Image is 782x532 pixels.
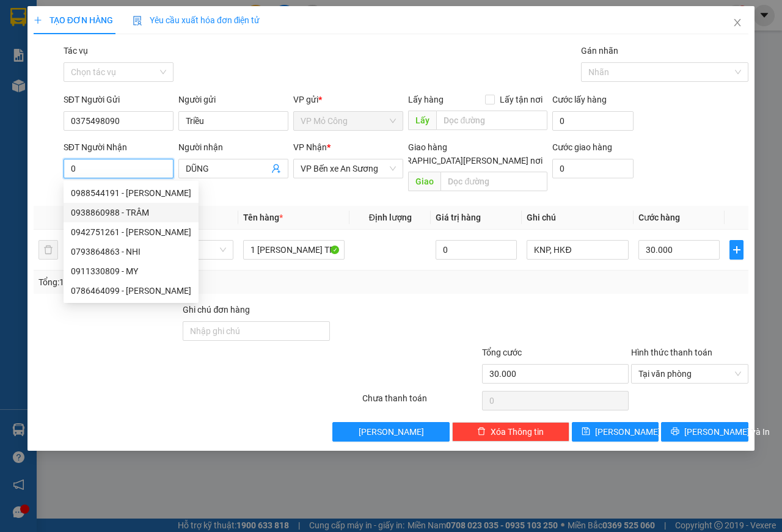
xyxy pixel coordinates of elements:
[638,365,741,383] span: Tại văn phòng
[408,172,440,191] span: Giao
[631,348,712,357] label: Hình thức thanh toán
[71,284,191,297] div: 0786464099 - [PERSON_NAME]
[552,142,612,152] label: Cước giao hàng
[408,111,436,130] span: Lấy
[97,54,150,62] span: Hotline: 19001152
[4,7,59,61] img: logo
[64,281,199,301] div: 0786464099 - PHONG
[4,89,75,96] span: In ngày:
[64,242,199,261] div: 0793864863 - NHI
[301,112,396,130] span: VP Mỏ Công
[71,225,191,239] div: 0942751261 - [PERSON_NAME]
[491,425,544,439] span: Xóa Thông tin
[293,93,403,106] div: VP gửi
[661,422,748,442] button: printer[PERSON_NAME] và In
[369,213,412,222] span: Định lượng
[440,172,547,191] input: Dọc đường
[582,427,590,437] span: save
[64,183,199,203] div: 0988544191 - DŨNG
[730,245,743,255] span: plus
[293,142,327,152] span: VP Nhận
[436,240,517,260] input: 0
[332,422,450,442] button: [PERSON_NAME]
[33,66,150,76] span: -----------------------------------------
[482,348,522,357] span: Tổng cước
[97,20,164,35] span: Bến xe [GEOGRAPHIC_DATA]
[183,321,330,341] input: Ghi chú đơn hàng
[27,89,75,96] span: 02:38:56 [DATE]
[97,7,167,17] strong: ĐỒNG PHƯỚC
[436,111,547,130] input: Dọc đường
[183,305,250,315] label: Ghi chú đơn hàng
[71,186,191,200] div: 0988544191 - [PERSON_NAME]
[301,159,396,178] span: VP Bến xe An Sương
[61,78,130,87] span: VPMC1508250002
[178,93,288,106] div: Người gửi
[243,240,345,260] input: VD: Bàn, Ghế
[71,264,191,278] div: 0911330809 - MY
[552,95,607,104] label: Cước lấy hàng
[97,37,168,52] span: 01 Võ Văn Truyện, KP.1, Phường 2
[595,425,660,439] span: [PERSON_NAME]
[436,213,481,222] span: Giá trị hàng
[64,46,88,56] label: Tác vụ
[271,164,281,173] span: user-add
[38,275,303,289] div: Tổng: 1
[34,15,113,25] span: TẠO ĐƠN HÀNG
[34,16,42,24] span: plus
[133,16,142,26] img: icon
[581,46,618,56] label: Gán nhãn
[527,240,629,260] input: Ghi Chú
[71,206,191,219] div: 0938860988 - TRÂM
[552,111,634,131] input: Cước lấy hàng
[495,93,547,106] span: Lấy tận nơi
[522,206,634,230] th: Ghi chú
[64,93,174,106] div: SĐT Người Gửi
[4,79,130,86] span: [PERSON_NAME]:
[671,427,679,437] span: printer
[552,159,634,178] input: Cước giao hàng
[243,213,283,222] span: Tên hàng
[729,240,744,260] button: plus
[452,422,569,442] button: deleteXóa Thông tin
[684,425,770,439] span: [PERSON_NAME] và In
[720,6,755,40] button: Close
[376,154,547,167] span: [GEOGRAPHIC_DATA][PERSON_NAME] nơi
[64,261,199,281] div: 0911330809 - MY
[572,422,659,442] button: save[PERSON_NAME]
[408,95,444,104] span: Lấy hàng
[64,222,199,242] div: 0942751261 - TRINH
[38,240,58,260] button: delete
[133,15,260,25] span: Yêu cầu xuất hóa đơn điện tử
[408,142,447,152] span: Giao hàng
[361,392,481,413] div: Chưa thanh toán
[733,18,742,27] span: close
[178,140,288,154] div: Người nhận
[64,203,199,222] div: 0938860988 - TRÂM
[71,245,191,258] div: 0793864863 - NHI
[477,427,486,437] span: delete
[64,140,174,154] div: SĐT Người Nhận
[638,213,680,222] span: Cước hàng
[359,425,424,439] span: [PERSON_NAME]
